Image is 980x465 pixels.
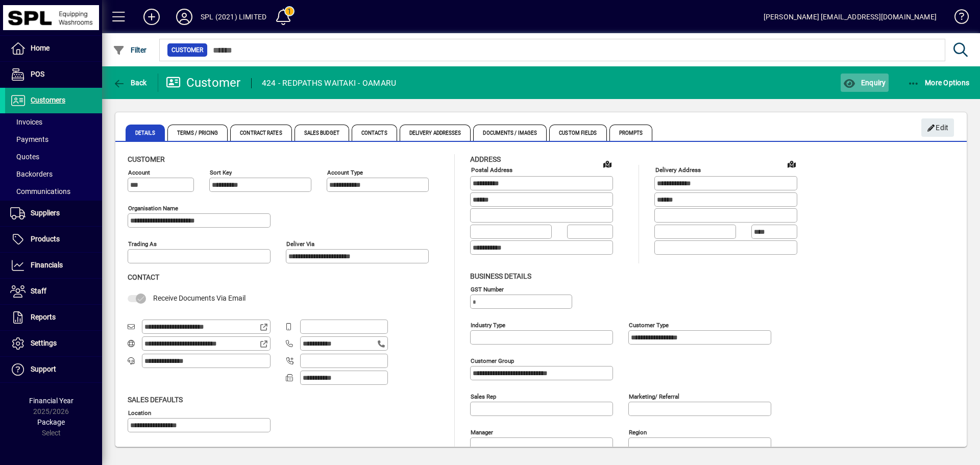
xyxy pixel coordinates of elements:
[230,125,291,141] span: Contract Rates
[31,44,50,52] span: Home
[166,75,241,91] div: Customer
[10,187,70,195] span: Communications
[5,253,102,278] a: Financials
[31,261,63,269] span: Financials
[5,279,102,304] a: Staff
[327,169,363,176] mat-label: Account Type
[113,79,147,87] span: Back
[295,125,349,141] span: Sales Budget
[5,305,102,330] a: Reports
[841,74,888,92] button: Enquiry
[947,2,967,35] a: Knowledge Base
[352,125,397,141] span: Contacts
[128,396,183,404] span: Sales defaults
[31,287,46,295] span: Staff
[37,418,65,426] span: Package
[5,331,102,356] a: Settings
[764,9,937,25] div: [PERSON_NAME] [EMAIL_ADDRESS][DOMAIN_NAME]
[473,125,547,141] span: Documents / Images
[10,153,39,161] span: Quotes
[400,125,471,141] span: Delivery Addresses
[471,357,514,364] mat-label: Customer group
[549,125,606,141] span: Custom Fields
[31,209,60,217] span: Suppliers
[609,125,653,141] span: Prompts
[5,183,102,200] a: Communications
[10,135,48,143] span: Payments
[10,118,42,126] span: Invoices
[31,339,57,347] span: Settings
[5,113,102,131] a: Invoices
[471,321,505,328] mat-label: Industry type
[29,397,73,405] span: Financial Year
[31,313,56,321] span: Reports
[921,118,954,137] button: Edit
[286,240,314,248] mat-label: Deliver via
[31,70,44,78] span: POS
[5,227,102,252] a: Products
[167,125,228,141] span: Terms / Pricing
[128,205,178,212] mat-label: Organisation name
[201,9,266,25] div: SPL (2021) LIMITED
[908,79,970,87] span: More Options
[110,41,150,59] button: Filter
[128,409,151,416] mat-label: Location
[210,169,232,176] mat-label: Sort key
[927,119,949,136] span: Edit
[168,8,201,26] button: Profile
[471,428,493,435] mat-label: Manager
[113,46,147,54] span: Filter
[783,156,800,172] a: View on map
[128,273,159,281] span: Contact
[31,96,65,104] span: Customers
[126,125,165,141] span: Details
[102,74,158,92] app-page-header-button: Back
[135,8,168,26] button: Add
[5,165,102,183] a: Backorders
[905,74,972,92] button: More Options
[5,62,102,87] a: POS
[5,201,102,226] a: Suppliers
[5,36,102,61] a: Home
[10,170,53,178] span: Backorders
[599,156,616,172] a: View on map
[843,79,886,87] span: Enquiry
[470,155,501,163] span: Address
[5,148,102,165] a: Quotes
[471,285,504,292] mat-label: GST Number
[629,321,669,328] mat-label: Customer type
[128,169,150,176] mat-label: Account
[262,75,397,91] div: 424 - REDPATHS WAITAKI - OAMARU
[110,74,150,92] button: Back
[471,393,496,400] mat-label: Sales rep
[629,393,679,400] mat-label: Marketing/ Referral
[171,45,203,55] span: Customer
[31,235,60,243] span: Products
[153,294,246,302] span: Receive Documents Via Email
[128,155,165,163] span: Customer
[629,428,647,435] mat-label: Region
[5,357,102,382] a: Support
[128,240,157,248] mat-label: Trading as
[5,131,102,148] a: Payments
[470,272,531,280] span: Business details
[31,365,56,373] span: Support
